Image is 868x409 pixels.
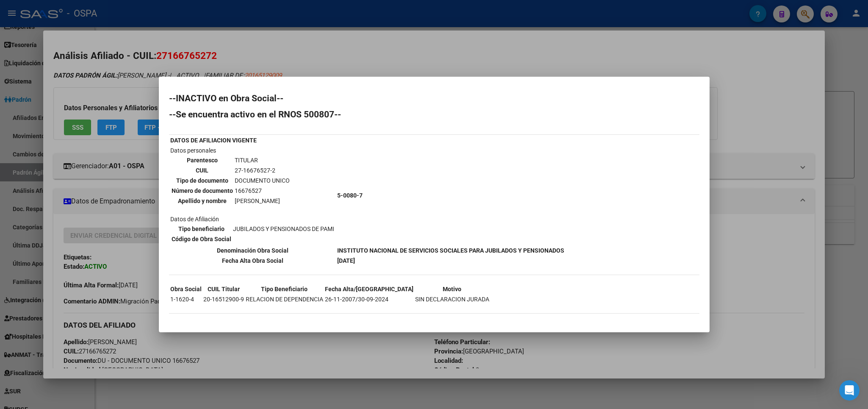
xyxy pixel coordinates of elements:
[234,186,290,195] td: 16676527
[234,166,290,175] td: 27-16676527-2
[170,284,202,294] th: Obra Social
[170,256,336,265] th: Fecha Alta Obra Social
[203,284,244,294] th: CUIL Titular
[171,176,233,185] th: Tipo de documento
[169,110,699,119] h2: --Se encuentra activo en el RNOS 500807--
[171,166,233,175] th: CUIL
[337,257,355,264] b: [DATE]
[170,246,336,255] th: Denominación Obra Social
[324,284,414,294] th: Fecha Alta/[GEOGRAPHIC_DATA]
[169,94,699,103] h2: --INACTIVO en Obra Social--
[170,146,336,245] td: Datos personales Datos de Afiliación
[245,284,324,294] th: Tipo Beneficiario
[171,196,233,206] th: Apellido y nombre
[171,186,233,195] th: Número de documento
[170,137,257,144] b: DATOS DE AFILIACION VIGENTE
[234,176,290,185] td: DOCUMENTO UNICO
[245,295,324,304] td: RELACION DE DEPENDENCIA
[171,234,232,244] th: Código de Obra Social
[234,156,290,165] td: TITULAR
[415,284,490,294] th: Motivo
[415,295,490,304] td: SIN DECLARACION JURADA
[171,224,232,234] th: Tipo beneficiario
[234,196,290,206] td: [PERSON_NAME]
[324,295,414,304] td: 26-11-2007/30-09-2024
[337,192,363,199] b: 5-0080-7
[170,295,202,304] td: 1-1620-4
[337,247,564,254] b: INSTITUTO NACIONAL DE SERVICIOS SOCIALES PARA JUBILADOS Y PENSIONADOS
[839,380,860,401] iframe: Intercom live chat
[203,295,244,304] td: 20-16512900-9
[171,156,233,165] th: Parentesco
[233,224,335,234] td: JUBILADOS Y PENSIONADOS DE PAMI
